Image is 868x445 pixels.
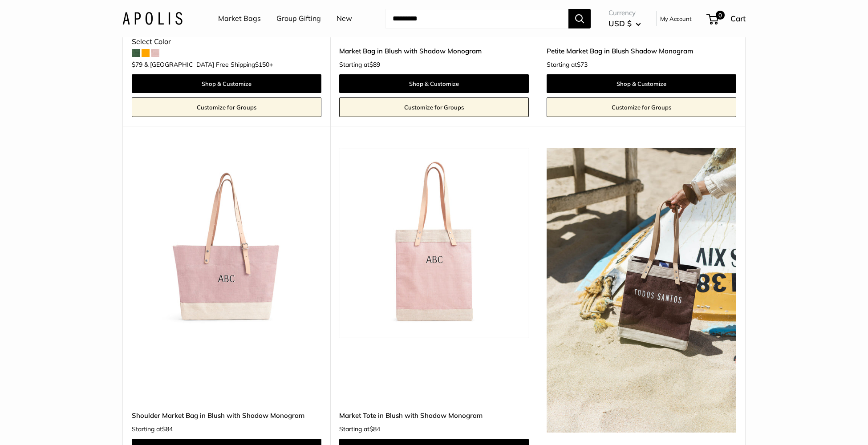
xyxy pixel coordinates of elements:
[132,426,173,432] span: Starting at
[716,11,725,20] span: 0
[339,97,529,117] a: Customize for Groups
[339,61,380,68] span: Starting at
[132,74,321,93] a: Shop & Customize
[132,148,321,338] a: Shoulder Market Bag in Blush with Shadow MonogramShoulder Market Bag in Blush with Shadow Monogram
[660,13,692,24] a: My Account
[339,410,529,421] a: Market Tote in Blush with Shadow Monogram
[547,61,588,68] span: Starting at
[276,12,321,25] a: Group Gifting
[547,46,736,56] a: Petite Market Bag in Blush Shadow Monogram
[132,61,142,69] span: $79
[339,46,529,56] a: Market Bag in Blush with Shadow Monogram
[547,74,736,93] a: Shop & Customize
[132,410,321,421] a: Shoulder Market Bag in Blush with Shadow Monogram
[255,61,269,69] span: $150
[132,148,321,338] img: Shoulder Market Bag in Blush with Shadow Monogram
[369,61,380,69] span: $89
[144,61,273,68] span: & [GEOGRAPHIC_DATA] Free Shipping +
[132,97,321,117] a: Customize for Groups
[218,12,261,25] a: Market Bags
[608,16,641,31] button: USD $
[385,9,568,28] input: Search...
[132,35,321,49] div: Select Color
[547,148,736,433] img: Mustang is a rich chocolate mousse brown — a touch of earthy ease, bring along during slow mornin...
[547,97,736,117] a: Customize for Groups
[568,9,591,28] button: Search
[730,14,746,23] span: Cart
[122,12,183,25] img: Apolis
[577,61,588,69] span: $73
[707,12,746,26] a: 0 Cart
[369,425,380,433] span: $84
[339,148,529,338] img: Market Tote in Blush with Shadow Monogram
[337,12,352,25] a: New
[339,74,529,93] a: Shop & Customize
[339,426,380,432] span: Starting at
[162,425,173,433] span: $84
[608,7,641,19] span: Currency
[608,19,632,28] span: USD $
[339,148,529,338] a: Market Tote in Blush with Shadow MonogramMarket Tote in Blush with Shadow Monogram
